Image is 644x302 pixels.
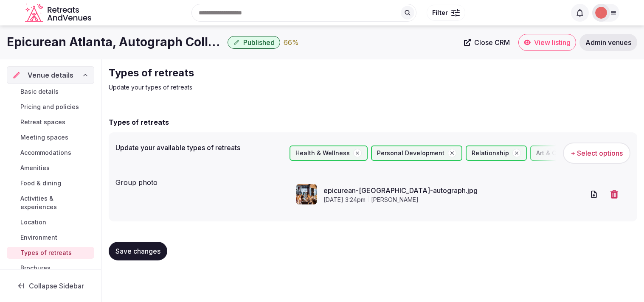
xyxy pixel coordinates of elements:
a: Basic details [7,86,94,98]
span: Types of retreats [20,249,72,257]
span: Brochures [20,264,51,272]
div: Relationship [466,145,527,161]
button: Published [228,36,280,49]
span: Close CRM [474,38,510,47]
a: Pricing and policies [7,101,94,113]
a: Brochures [7,262,94,274]
button: + Select options [563,143,630,164]
button: Collapse Sidebar [7,277,94,295]
span: Food & dining [20,179,61,187]
div: Art & Creativity [530,145,598,161]
span: + Select options [571,148,623,158]
button: 66% [284,37,299,48]
a: Types of retreats [7,247,94,259]
a: View listing [518,34,576,51]
h2: Types of retreats [109,66,394,80]
span: Filter [432,8,448,17]
p: Update your types of retreats [109,83,394,92]
div: Group photo [115,174,283,187]
div: 66 % [284,37,299,48]
span: [PERSON_NAME] [371,196,419,204]
span: Pricing and policies [20,103,79,111]
span: Basic details [20,87,59,96]
span: Published [243,38,275,47]
a: Meeting spaces [7,131,94,143]
a: Environment [7,232,94,243]
a: Activities & experiences [7,193,94,213]
a: Retreat spaces [7,116,94,128]
svg: Retreats and Venues company logo [25,3,93,22]
h1: Epicurean Atlanta, Autograph Collection [7,34,224,50]
a: Location [7,216,94,228]
a: Amenities [7,162,94,174]
span: Meeting spaces [20,133,68,142]
a: Food & dining [7,177,94,189]
span: Admin venues [585,38,631,47]
a: Close CRM [459,34,515,51]
button: Save changes [109,242,167,260]
button: Filter [427,5,465,21]
a: Admin venues [579,34,637,51]
span: Venue details [28,70,73,80]
a: Visit the homepage [25,3,93,22]
span: Environment [20,233,57,242]
label: Update your available types of retreats [115,144,283,151]
h2: Types of retreats [109,117,169,127]
span: Collapse Sidebar [29,282,84,290]
span: [DATE] 3:24pm [323,196,366,204]
a: Accommodations [7,147,94,159]
div: Health & Wellness [290,145,368,161]
img: Irene Gonzales [595,7,607,19]
img: epicurean-atlanta-autograph.jpg [296,184,317,204]
span: Amenities [20,164,50,172]
span: Retreat spaces [20,118,65,126]
span: Accommodations [20,148,71,157]
span: Location [20,218,46,226]
span: Activities & experiences [20,194,91,211]
div: Personal Development [371,145,462,161]
a: epicurean-[GEOGRAPHIC_DATA]-autograph.jpg [323,185,585,196]
span: View listing [534,38,571,47]
span: Save changes [115,247,160,255]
